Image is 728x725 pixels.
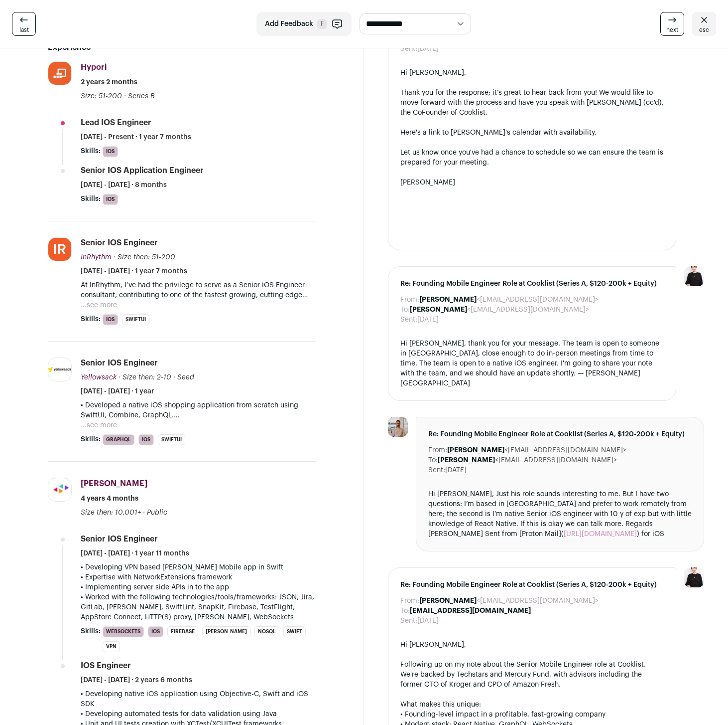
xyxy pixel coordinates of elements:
[400,596,419,606] dt: From:
[400,44,417,54] dt: Sent:
[447,447,504,454] b: [PERSON_NAME]
[660,12,684,36] a: next
[81,660,131,671] div: iOS Engineer
[265,19,313,29] span: Add Feedback
[428,445,447,455] dt: From:
[122,314,149,325] li: SwiftUI
[419,596,599,606] dd: <[EMAIL_ADDRESS][DOMAIN_NAME]>
[48,480,71,499] img: f67fc551e5ee9bb83bd71942c29313c0fcb3221e8cf5769214c9581c93e49392.jpg
[428,465,445,475] dt: Sent:
[419,597,477,604] b: [PERSON_NAME]
[564,531,637,538] a: [URL][DOMAIN_NAME]
[684,567,704,587] img: 9240684-medium_jpg
[48,238,71,261] img: 0d1677fd545a0dc565f748de59dd0d289879adeba7755dd7ef0667d4c67df810.jpg
[400,178,664,187] div: [PERSON_NAME]
[202,626,250,637] li: [PERSON_NAME]
[48,367,71,372] img: 7920c061928f17071a16215933995d8ea8772591ba53d1d2a4a34861474a18ff.png
[81,434,101,444] span: Skills:
[699,26,709,34] span: esc
[81,254,112,261] span: InRhythm
[400,339,664,388] div: Hi [PERSON_NAME], thank you for your message. The team is open to someone in [GEOGRAPHIC_DATA], c...
[81,374,117,381] span: Yellowsack
[124,91,126,101] span: ·
[81,314,101,324] span: Skills:
[283,626,306,637] li: Swift
[419,295,599,305] dd: <[EMAIL_ADDRESS][DOMAIN_NAME]>
[103,194,118,205] li: iOS
[438,457,495,464] b: [PERSON_NAME]
[81,132,191,142] span: [DATE] - Present · 1 year 7 months
[256,12,352,36] button: Add Feedback F
[428,429,692,439] span: Re: Founding Mobile Engineer Role at Cooklist (Series A, $120-200k + Equity)
[103,641,120,652] li: VPN
[81,480,147,488] span: [PERSON_NAME]
[12,12,36,36] a: last
[81,280,316,300] p: At InRhythm, I’ve had the privilege to serve as a Senior iOS Engineer consultant, contributing to...
[119,374,171,381] span: · Size then: 2-10
[81,675,192,685] span: [DATE] - [DATE] · 2 years 6 months
[81,509,141,516] span: Size then: 10,001+
[428,455,438,465] dt: To:
[173,372,175,382] span: ·
[81,358,158,368] div: Senior iOS Engineer
[410,305,589,315] dd: <[EMAIL_ADDRESS][DOMAIN_NAME]>
[81,266,187,276] span: [DATE] - [DATE] · 1 year 7 months
[81,420,117,430] button: ...see more
[81,300,117,310] button: ...see more
[81,180,167,190] span: [DATE] - [DATE] · 8 months
[400,606,410,616] dt: To:
[400,279,664,289] span: Re: Founding Mobile Engineer Role at Cooklist (Series A, $120-200k + Equity)
[666,26,678,34] span: next
[128,93,155,100] span: Series B
[81,63,107,71] span: Hypori
[48,62,71,85] img: e1ca6b88cc4d54f1567dfc4053772f944deb3509a0e886fbbf9183ebed835fb2.jpg
[417,315,439,325] dd: [DATE]
[400,295,419,305] dt: From:
[19,26,29,34] span: last
[81,77,137,87] span: 2 years 2 months
[438,455,617,465] dd: <[EMAIL_ADDRESS][DOMAIN_NAME]>
[388,417,408,437] img: 416ca2f78ad37dcf409ac088eb387a73ab2d08d2e69a50ee120ceea6c0e8ec6c.jpg
[158,434,185,445] li: SwiftUI
[400,129,597,136] a: Here's a link to [PERSON_NAME]'s calendar with availability.
[400,616,417,626] dt: Sent:
[400,68,664,78] div: Hi [PERSON_NAME],
[103,146,118,157] li: iOS
[81,146,101,156] span: Skills:
[103,314,118,325] li: iOS
[417,44,439,54] dd: [DATE]
[81,117,151,128] div: Lead iOS Engineer
[114,254,175,261] span: · Size then: 51-200
[417,616,439,626] dd: [DATE]
[684,266,704,286] img: 9240684-medium_jpg
[147,509,167,516] span: Public
[400,88,664,118] div: Thank you for the response; it’s great to hear back from you! We would like to move forward with ...
[81,400,316,420] p: • Developed a native iOS shopping application from scratch using SwiftUI, Combine, GraphQL. • Per...
[148,626,163,637] li: iOS
[177,374,194,381] span: Seed
[254,626,279,637] li: NoSQL
[447,445,626,455] dd: <[EMAIL_ADDRESS][DOMAIN_NAME]>
[81,194,101,204] span: Skills:
[81,548,189,558] span: [DATE] - [DATE] · 1 year 11 months
[400,580,664,590] span: Re: Founding Mobile Engineer Role at Cooklist (Series A, $120-200k + Equity)
[400,148,664,168] div: Let us know once you've had a chance to schedule so we can ensure the team is prepared for your m...
[81,562,316,622] p: • Developing VPN based [PERSON_NAME] Mobile app in Swift • Expertise with NetworkExtensions frame...
[400,305,410,315] dt: To:
[419,296,477,303] b: [PERSON_NAME]
[81,386,154,396] span: [DATE] - [DATE] · 1 year
[103,434,134,445] li: GraphQL
[410,306,467,313] b: [PERSON_NAME]
[103,626,144,637] li: WebSockets
[692,12,716,36] a: esc
[81,626,101,636] span: Skills:
[81,93,122,100] span: Size: 51-200
[428,489,692,539] div: Hi [PERSON_NAME], Just his role sounds interesting to me. But I have two questions: I’m based in ...
[81,237,158,248] div: Senior iOS Engineer
[445,465,467,475] dd: [DATE]
[138,434,154,445] li: iOS
[410,607,531,614] b: [EMAIL_ADDRESS][DOMAIN_NAME]
[81,165,204,176] div: Senior iOS Application Engineer
[317,19,327,29] span: F
[81,494,138,504] span: 4 years 4 months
